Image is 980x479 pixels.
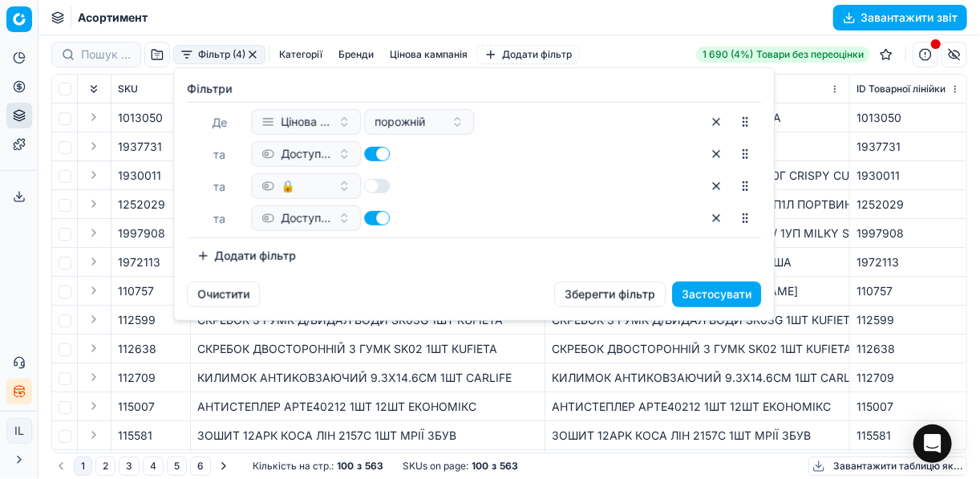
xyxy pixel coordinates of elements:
span: Доступний [281,146,331,162]
span: Цінова кампанія [281,114,331,130]
span: Доступний [281,210,331,226]
button: Додати фільтр [187,243,306,269]
span: Де [212,116,227,129]
span: порожній [375,114,425,130]
button: Застосувати [672,282,761,307]
button: Зберегти фільтр [554,282,666,307]
label: Фiльтри [187,81,761,97]
span: та [213,180,225,193]
span: та [213,148,225,161]
button: Очистити [187,282,260,307]
span: 🔒 [281,178,294,194]
span: та [213,212,225,225]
